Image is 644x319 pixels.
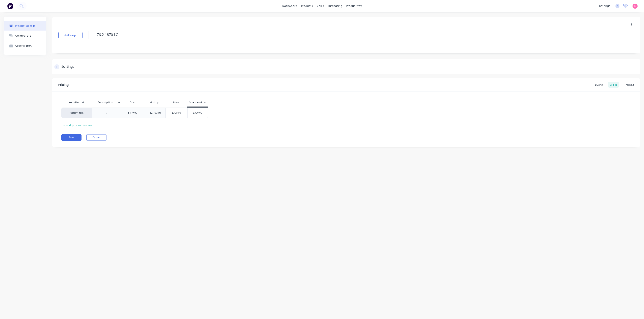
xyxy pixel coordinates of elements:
div: Collaborate [15,34,31,37]
div: Pricing [58,82,69,87]
div: Tracking [622,82,636,88]
div: Settings [61,64,74,69]
button: Cancel [86,134,106,141]
div: Description [92,98,122,107]
button: Product details [4,21,46,31]
div: factory_item$119.00152.1008%$300.00$300.00 [61,108,208,118]
div: productivity [344,3,364,9]
div: $119.00 [122,108,144,118]
div: Description [92,97,119,108]
div: factory_item [65,111,88,115]
button: Save [61,134,82,141]
div: Standard [189,101,206,104]
a: dashboard [280,3,299,9]
div: settings [597,3,612,9]
div: sales [315,3,326,9]
div: Order History [15,44,32,47]
div: Markup [144,98,166,107]
div: Product details [15,24,35,27]
div: Cost [122,98,144,107]
div: 152.1008% [144,108,166,118]
span: JB [634,4,636,8]
div: Xero Item # [61,98,92,107]
div: purchasing [326,3,344,9]
button: Add image [58,32,83,38]
div: $300.00 [166,108,187,118]
button: Order History [4,41,46,51]
button: Collaborate [4,31,46,41]
textarea: 76.2 1870 LC [95,30,555,39]
div: products [299,3,315,9]
div: $300.00 [188,108,208,118]
div: Selling [608,82,619,88]
div: Buying [593,82,605,88]
div: + add product variant [61,122,95,128]
img: Factory [7,3,13,9]
div: Price [165,98,187,107]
